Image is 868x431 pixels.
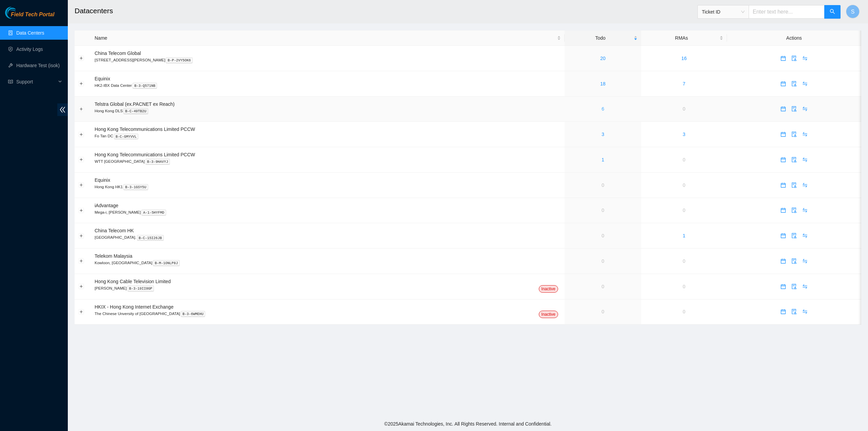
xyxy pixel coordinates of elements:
span: swap [800,208,810,213]
span: audit [789,182,799,188]
button: audit [789,129,800,140]
a: swap [800,56,810,61]
span: swap [800,81,810,86]
span: iAdvantage [95,203,118,208]
a: calendar [778,208,789,213]
span: Telstra Global (ex.PACNET ex Reach) [95,101,175,107]
a: swap [800,233,810,238]
a: 0 [601,233,604,238]
a: calendar [778,258,789,264]
span: audit [789,284,799,289]
span: Telekom Malaysia [95,253,132,259]
p: Hong Kong HK1 [95,184,561,190]
button: swap [800,129,810,140]
span: HKIX - Hong Kong Internet Exchange [95,304,174,310]
span: swap [800,56,810,61]
span: swap [800,309,810,314]
a: swap [800,132,810,137]
p: The Chinese Unversity of [GEOGRAPHIC_DATA] [95,311,561,317]
span: swap [800,284,810,289]
a: swap [800,157,810,162]
a: calendar [778,182,789,188]
a: calendar [778,56,789,61]
button: calendar [778,205,789,216]
button: Expand row [79,309,84,314]
a: swap [800,182,810,188]
a: audit [789,233,800,238]
button: S [846,5,860,18]
a: calendar [778,233,789,238]
kbd: B-M-1ONLP8J [153,260,180,266]
button: Expand row [79,258,84,264]
span: audit [789,233,799,238]
button: audit [789,180,800,191]
p: [GEOGRAPHIC_DATA]. [95,234,561,240]
span: swap [800,182,810,188]
kbd: B-3-1GSY5U [123,184,148,190]
p: Fo Tan DC [95,133,561,139]
a: Akamai TechnologiesField Tech Portal [5,12,54,21]
button: calendar [778,154,789,165]
span: Ticket ID [702,7,745,17]
span: calendar [778,132,788,137]
kbd: B-C-GMYVVL [114,134,138,140]
span: calendar [778,106,788,112]
kbd: A-1-5HYFMD [141,210,166,216]
p: Hong Kong DLS [95,108,561,114]
span: audit [789,56,799,61]
p: Kowloon, [GEOGRAPHIC_DATA] [95,260,561,266]
span: audit [789,309,799,314]
kbd: B-3-6WMEHU [181,311,205,317]
a: 18 [600,81,606,86]
a: swap [800,106,810,112]
a: swap [800,208,810,213]
a: 0 [683,309,685,314]
span: Equinix [95,76,110,81]
button: calendar [778,53,789,64]
span: read [8,79,13,84]
a: 0 [601,182,604,188]
span: swap [800,132,810,137]
p: Mega-i, [PERSON_NAME] [95,209,561,215]
button: calendar [778,78,789,89]
a: swap [800,258,810,264]
span: S [851,7,855,16]
a: 3 [683,132,685,137]
a: calendar [778,284,789,289]
a: audit [789,258,800,264]
button: search [824,5,841,19]
button: Expand row [79,132,84,137]
button: audit [789,103,800,114]
button: Expand row [79,106,84,112]
button: Expand row [79,157,84,162]
a: 16 [682,56,687,61]
a: swap [800,284,810,289]
span: Hong Kong Cable Television Limited [95,279,171,284]
button: swap [800,53,810,64]
span: swap [800,106,810,112]
button: swap [800,154,810,165]
a: Data Centers [16,30,44,36]
button: Expand row [79,81,84,86]
a: audit [789,284,800,289]
a: 3 [601,132,604,137]
span: Inactive [539,311,558,318]
a: calendar [778,157,789,162]
a: audit [789,309,800,314]
a: 0 [683,106,685,112]
span: audit [789,81,799,86]
span: swap [800,157,810,162]
span: audit [789,132,799,137]
span: swap [800,258,810,264]
a: audit [789,106,800,112]
a: calendar [778,309,789,314]
button: audit [789,256,800,267]
a: 20 [600,56,606,61]
span: audit [789,258,799,264]
button: calendar [778,281,789,292]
